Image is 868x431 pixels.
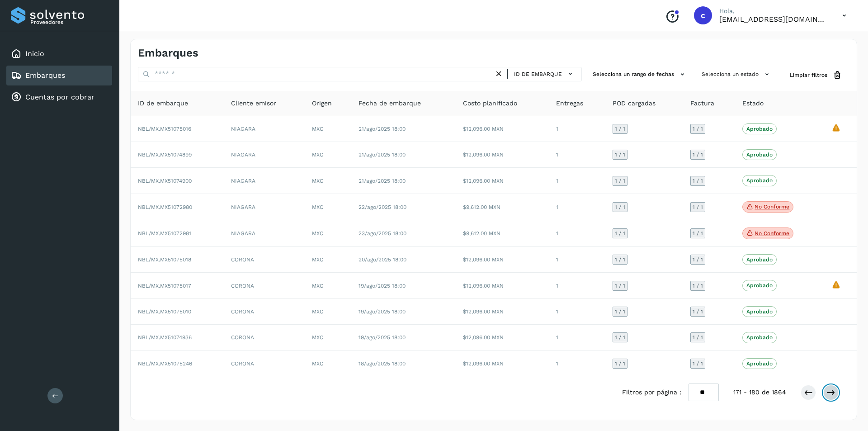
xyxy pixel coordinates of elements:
[693,309,703,314] span: 1 / 1
[305,273,351,298] td: MXC
[456,325,549,350] td: $12,096.00 MXN
[698,67,775,82] button: Selecciona un estado
[615,309,625,314] span: 1 / 1
[589,67,691,82] button: Selecciona un rango de fechas
[305,220,351,247] td: MXC
[693,283,703,289] span: 1 / 1
[622,388,681,397] span: Filtros por página :
[549,325,605,350] td: 1
[693,257,703,262] span: 1 / 1
[615,126,625,132] span: 1 / 1
[615,361,625,366] span: 1 / 1
[746,282,773,289] p: Aprobado
[138,360,192,367] span: NBL/MX.MX51075246
[615,257,625,262] span: 1 / 1
[359,152,406,158] span: 21/ago/2025 18:00
[138,204,192,210] span: NBL/MX.MX51072980
[746,256,773,263] p: Aprobado
[138,283,191,289] span: NBL/MX.MX51075017
[783,67,849,84] button: Limpiar filtros
[359,360,406,367] span: 18/ago/2025 18:00
[463,99,517,108] span: Costo planificado
[224,220,305,247] td: NIAGARA
[456,247,549,273] td: $12,096.00 MXN
[224,194,305,221] td: NIAGARA
[693,152,703,157] span: 1 / 1
[613,99,656,108] span: POD cargadas
[6,66,112,85] div: Embarques
[549,247,605,273] td: 1
[305,116,351,142] td: MXC
[746,152,773,158] p: Aprobado
[693,126,703,132] span: 1 / 1
[755,204,789,210] p: No conforme
[224,116,305,142] td: NIAGARA
[456,299,549,325] td: $12,096.00 MXN
[305,325,351,350] td: MXC
[231,99,276,108] span: Cliente emisor
[359,178,406,184] span: 21/ago/2025 18:00
[224,273,305,298] td: CORONA
[746,308,773,315] p: Aprobado
[305,168,351,194] td: MXC
[456,220,549,247] td: $9,612.00 MXN
[549,142,605,168] td: 1
[305,247,351,273] td: MXC
[359,204,406,210] span: 22/ago/2025 18:00
[359,256,406,263] span: 20/ago/2025 18:00
[359,283,406,289] span: 19/ago/2025 18:00
[224,351,305,376] td: CORONA
[25,49,44,58] a: Inicio
[138,178,192,184] span: NBL/MX.MX51074900
[456,273,549,298] td: $12,096.00 MXN
[742,99,764,108] span: Estado
[719,7,828,15] p: Hola,
[456,168,549,194] td: $12,096.00 MXN
[549,194,605,221] td: 1
[138,126,191,132] span: NBL/MX.MX51075016
[359,230,406,237] span: 23/ago/2025 18:00
[693,335,703,340] span: 1 / 1
[693,178,703,184] span: 1 / 1
[456,351,549,376] td: $12,096.00 MXN
[719,15,828,24] p: carlosvazqueztgc@gmail.com
[615,231,625,236] span: 1 / 1
[30,19,108,25] p: Proveedores
[138,256,191,263] span: NBL/MX.MX51075018
[456,142,549,168] td: $12,096.00 MXN
[615,283,625,289] span: 1 / 1
[359,334,406,341] span: 19/ago/2025 18:00
[549,351,605,376] td: 1
[138,230,191,237] span: NBL/MX.MX51072981
[549,273,605,298] td: 1
[549,299,605,325] td: 1
[790,71,827,79] span: Limpiar filtros
[25,71,65,80] a: Embarques
[693,361,703,366] span: 1 / 1
[224,142,305,168] td: NIAGARA
[693,231,703,236] span: 1 / 1
[359,99,421,108] span: Fecha de embarque
[138,152,192,158] span: NBL/MX.MX51074899
[305,351,351,376] td: MXC
[312,99,332,108] span: Origen
[733,388,786,397] span: 171 - 180 de 1864
[456,194,549,221] td: $9,612.00 MXN
[305,299,351,325] td: MXC
[615,152,625,157] span: 1 / 1
[511,67,578,81] button: ID de embarque
[224,168,305,194] td: NIAGARA
[746,177,773,184] p: Aprobado
[456,116,549,142] td: $12,096.00 MXN
[224,247,305,273] td: CORONA
[138,99,188,108] span: ID de embarque
[359,308,406,315] span: 19/ago/2025 18:00
[549,220,605,247] td: 1
[549,168,605,194] td: 1
[138,334,192,341] span: NBL/MX.MX51074936
[305,142,351,168] td: MXC
[693,204,703,210] span: 1 / 1
[359,126,406,132] span: 21/ago/2025 18:00
[138,308,191,315] span: NBL/MX.MX51075010
[615,178,625,184] span: 1 / 1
